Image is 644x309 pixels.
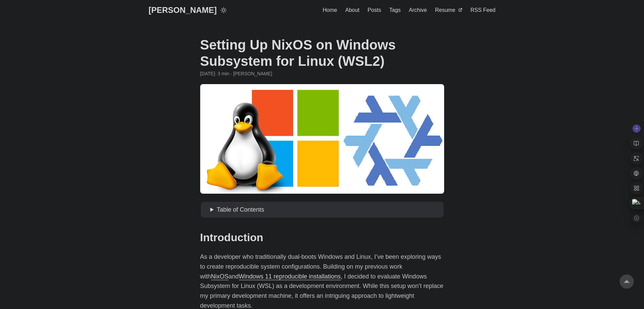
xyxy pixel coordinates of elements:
span: About [345,7,359,13]
span: RSS Feed [471,7,496,13]
a: go to top [620,274,634,289]
h2: Introduction [200,231,444,244]
a: Windows 11 reproducible installations [239,273,341,280]
span: Posts [368,7,381,13]
h1: Setting Up NixOS on Windows Subsystem for Linux (WSL2) [200,37,444,69]
a: NixOS [211,273,229,280]
div: · 3 min · [PERSON_NAME] [200,70,444,77]
span: Archive [409,7,427,13]
span: 2024-12-17 21:31:58 -0500 -0500 [200,70,215,77]
span: Table of Contents [217,206,264,213]
summary: Table of Contents [210,205,441,215]
span: Tags [389,7,401,13]
span: Home [323,7,337,13]
span: Resume [435,7,455,13]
